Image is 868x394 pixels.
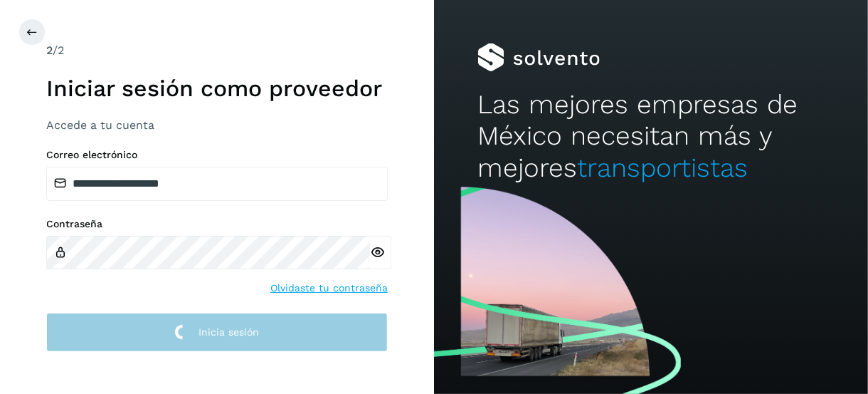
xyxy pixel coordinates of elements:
h1: Iniciar sesión como proveedor [46,75,388,102]
button: Inicia sesión [46,313,388,352]
label: Correo electrónico [46,149,388,161]
h3: Accede a tu cuenta [46,118,388,132]
h2: Las mejores empresas de México necesitan más y mejores [477,89,825,184]
label: Contraseña [46,218,388,230]
span: transportistas [577,152,748,183]
a: Olvidaste tu contraseña [270,281,388,296]
div: /2 [46,42,388,59]
span: 2 [46,43,53,57]
span: Inicia sesión [199,327,259,337]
